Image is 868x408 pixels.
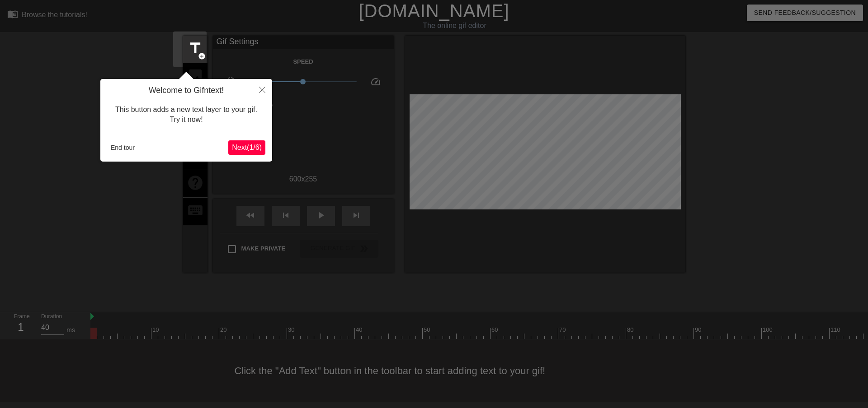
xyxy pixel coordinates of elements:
h4: Welcome to Gifntext! [107,86,265,96]
button: Next [228,140,265,155]
button: End tour [107,141,138,154]
span: Next ( 1 / 6 ) [232,144,262,151]
div: This button adds a new text layer to your gif. Try it now! [107,96,265,134]
button: Close [252,79,272,100]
